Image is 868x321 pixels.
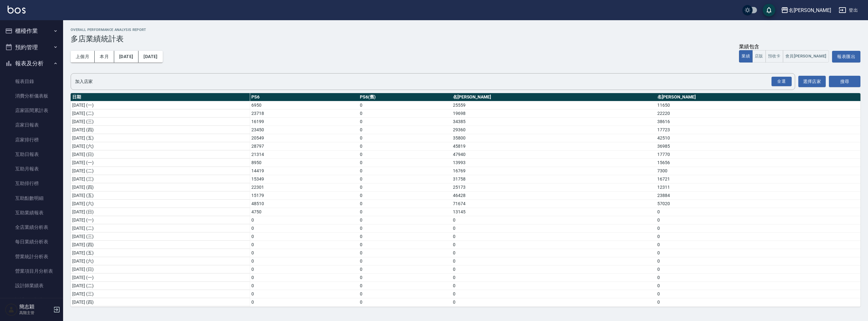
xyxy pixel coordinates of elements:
[358,290,451,298] td: 0
[451,150,656,158] td: 47940
[656,167,860,175] td: 7300
[656,109,860,117] td: 22220
[778,4,834,17] button: 名[PERSON_NAME]
[71,183,250,191] td: [DATE] (四)
[656,134,860,142] td: 42510
[3,74,61,89] a: 報表目錄
[71,224,250,232] td: [DATE] (二)
[656,306,860,314] td: 0
[358,109,451,117] td: 0
[451,306,656,314] td: 0
[71,142,250,150] td: [DATE] (六)
[451,208,656,216] td: 13145
[250,282,358,290] td: 0
[451,232,656,241] td: 0
[250,109,358,117] td: 23718
[656,282,860,290] td: 0
[71,282,250,290] td: [DATE] (二)
[358,257,451,265] td: 0
[71,257,250,265] td: [DATE] (六)
[250,306,358,314] td: 0
[250,142,358,150] td: 28797
[71,167,250,175] td: [DATE] (二)
[451,183,656,191] td: 25173
[765,50,783,62] button: 預收卡
[451,290,656,298] td: 0
[451,93,656,101] th: 名[PERSON_NAME]
[250,208,358,216] td: 4750
[358,183,451,191] td: 0
[250,290,358,298] td: 0
[3,278,61,293] a: 設計師業績表
[71,265,250,273] td: [DATE] (日)
[71,241,250,249] td: [DATE] (四)
[358,101,451,109] td: 0
[451,134,656,142] td: 35800
[656,241,860,249] td: 0
[3,55,61,72] button: 報表及分析
[114,51,138,62] button: [DATE]
[3,176,61,191] a: 互助排行榜
[71,34,860,43] h3: 多店業績統計表
[656,298,860,306] td: 0
[656,273,860,282] td: 0
[358,167,451,175] td: 0
[739,50,753,62] button: 業績
[656,232,860,241] td: 0
[656,216,860,224] td: 0
[250,241,358,249] td: 0
[250,150,358,158] td: 21314
[656,290,860,298] td: 0
[451,265,656,273] td: 0
[656,249,860,257] td: 0
[5,303,18,316] img: Person
[451,249,656,257] td: 0
[3,118,61,132] a: 店家日報表
[656,117,860,126] td: 38616
[739,44,829,50] div: 業績包含
[451,224,656,232] td: 0
[250,117,358,126] td: 16199
[250,216,358,224] td: 0
[451,298,656,306] td: 0
[358,306,451,314] td: 0
[71,150,250,158] td: [DATE] (日)
[451,101,656,109] td: 25559
[3,235,61,249] a: 每日業績分析表
[832,51,860,62] button: 報表匯出
[358,126,451,134] td: 0
[95,51,114,62] button: 本月
[3,39,61,56] button: 預約管理
[451,273,656,282] td: 0
[656,257,860,265] td: 0
[73,76,783,87] input: 店家名稱
[71,208,250,216] td: [DATE] (日)
[250,183,358,191] td: 22301
[451,109,656,117] td: 19698
[656,183,860,191] td: 12311
[451,282,656,290] td: 0
[829,76,860,87] button: 搜尋
[358,208,451,216] td: 0
[250,249,358,257] td: 0
[451,158,656,167] td: 13993
[71,273,250,282] td: [DATE] (一)
[451,257,656,265] td: 0
[770,75,793,88] button: Open
[358,273,451,282] td: 0
[358,265,451,273] td: 0
[789,6,831,14] div: 名[PERSON_NAME]
[19,304,51,310] h5: 簡志穎
[656,158,860,167] td: 15656
[71,93,250,101] th: 日期
[71,306,250,314] td: [DATE] (五)
[763,4,775,16] button: save
[3,249,61,264] a: 營業統計分析表
[836,4,860,16] button: 登出
[250,191,358,199] td: 15179
[3,162,61,176] a: 互助月報表
[71,28,860,32] h2: Overall Performance Analysis Report
[250,232,358,241] td: 0
[656,93,860,101] th: 名[PERSON_NAME]
[358,142,451,150] td: 0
